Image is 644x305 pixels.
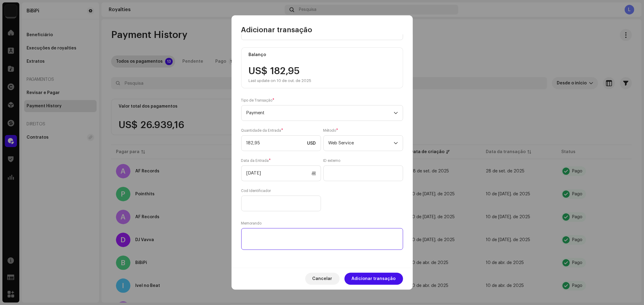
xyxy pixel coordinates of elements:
label: Memorando [241,221,262,226]
div: Last update on 10 de out. de 2025 [249,78,312,83]
label: Quantidade da Entrada [241,128,284,133]
span: USD [307,141,316,146]
div: Balanço [249,52,266,57]
label: Tipo de Transação [241,98,275,103]
span: Adicionar transação [352,273,396,285]
span: Payment [246,105,394,121]
label: Cod Identificador [241,188,271,193]
span: Cancelar [312,273,332,285]
label: ID externo [323,158,341,163]
label: Data da Entrada [241,158,271,163]
button: Cancelar [305,273,340,285]
span: Adicionar transação [241,25,312,35]
div: dropdown trigger [394,136,398,151]
span: Web Service [328,136,394,151]
div: dropdown trigger [394,105,398,121]
button: Adicionar transação [344,273,403,285]
label: Método [323,128,338,133]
